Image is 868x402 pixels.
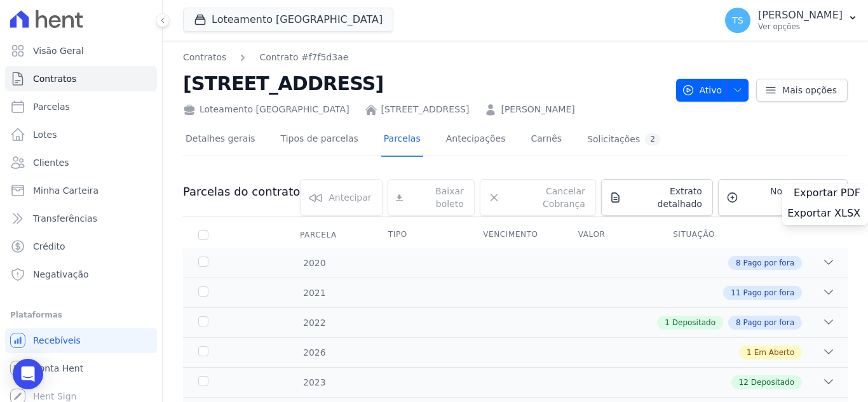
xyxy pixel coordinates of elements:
[732,16,743,25] span: TS
[5,356,157,381] a: Conta Hent
[259,51,348,64] a: Contrato #f7f5d3ae
[736,257,741,269] span: 8
[381,103,470,116] a: [STREET_ADDRESS]
[736,317,741,328] span: 8
[501,103,574,116] a: [PERSON_NAME]
[715,3,868,38] button: TS [PERSON_NAME] Ver opções
[285,222,352,248] div: Parcela
[751,377,794,388] span: Depositado
[5,206,157,231] a: Transferências
[33,334,81,347] span: Recebíveis
[5,262,157,287] a: Negativação
[183,8,393,32] button: Loteamento [GEOGRAPHIC_DATA]
[758,22,843,32] p: Ver opções
[5,94,157,119] a: Parcelas
[782,84,837,97] span: Mais opções
[33,240,65,253] span: Crédito
[645,133,660,145] div: 2
[754,347,794,358] span: Em Aberto
[183,51,666,64] nav: Breadcrumb
[743,257,794,269] span: Pago por fora
[183,51,348,64] nav: Breadcrumb
[5,328,157,353] a: Recebíveis
[5,38,157,64] a: Visão Geral
[278,123,361,157] a: Tipos de parcelas
[627,185,702,210] span: Extrato detalhado
[747,347,752,358] span: 1
[563,222,658,248] th: Valor
[601,179,713,216] a: Extrato detalhado
[468,222,562,248] th: Vencimento
[5,150,157,175] a: Clientes
[743,287,794,298] span: Pago por fora
[33,362,83,375] span: Conta Hent
[731,287,740,298] span: 11
[5,234,157,259] a: Crédito
[528,123,564,157] a: Carnês
[444,123,508,157] a: Antecipações
[682,79,722,102] span: Ativo
[33,268,89,281] span: Negativação
[665,317,670,328] span: 1
[381,123,423,157] a: Parcelas
[5,122,157,147] a: Lotes
[183,103,349,116] div: Loteamento [GEOGRAPHIC_DATA]
[718,179,848,216] a: Nova cobrança avulsa
[183,184,300,199] h3: Parcelas do contrato
[183,51,226,64] a: Contratos
[743,185,837,210] span: Nova cobrança avulsa
[672,317,715,328] span: Depositado
[658,222,752,248] th: Situação
[183,69,666,98] h2: [STREET_ADDRESS]
[739,377,749,388] span: 12
[33,184,98,197] span: Minha Carteira
[33,100,70,113] span: Parcelas
[585,123,663,157] a: Solicitações2
[33,44,84,57] span: Visão Geral
[10,307,152,323] div: Plataformas
[33,72,76,85] span: Contratos
[33,156,69,169] span: Clientes
[743,317,794,328] span: Pago por fora
[787,207,860,220] span: Exportar XLSX
[5,178,157,203] a: Minha Carteira
[33,128,57,141] span: Lotes
[33,212,97,225] span: Transferências
[13,359,43,389] div: Open Intercom Messenger
[587,133,660,145] div: Solicitações
[183,123,258,157] a: Detalhes gerais
[758,9,843,22] p: [PERSON_NAME]
[756,79,848,102] a: Mais opções
[676,79,749,102] button: Ativo
[5,66,157,91] a: Contratos
[373,222,468,248] th: Tipo
[787,207,863,222] a: Exportar XLSX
